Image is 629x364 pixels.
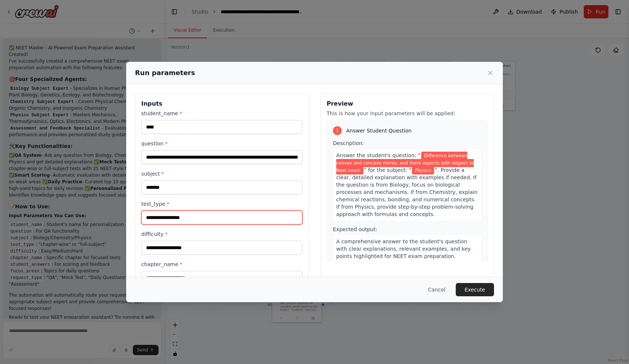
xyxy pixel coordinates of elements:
[141,99,302,108] h3: Inputs
[364,167,411,173] span: " for the subject: "
[346,127,412,134] span: Answer Student Question
[456,283,494,296] button: Execute
[141,230,302,238] label: difficulty
[141,170,302,177] label: subject
[336,167,477,217] span: ". Provide a clear, detailed explanation with examples if needed. If the question is from Biology...
[333,140,364,146] span: Description:
[141,110,302,117] label: student_name
[422,283,451,296] button: Cancel
[135,68,195,78] h2: Run parameters
[141,200,302,208] label: test_type
[336,238,471,259] span: A comprehensive answer to the student's question with clear explanations, relevant examples, and ...
[141,140,302,147] label: question
[336,152,474,174] span: Variable: question
[327,99,488,108] h3: Preview
[327,110,488,117] p: This is how your input parameters will be applied:
[333,226,377,232] span: Expected output:
[336,152,420,158] span: Answer the student's question: "
[412,166,434,174] span: Variable: subject
[333,126,342,135] div: 1
[141,261,302,268] label: chapter_name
